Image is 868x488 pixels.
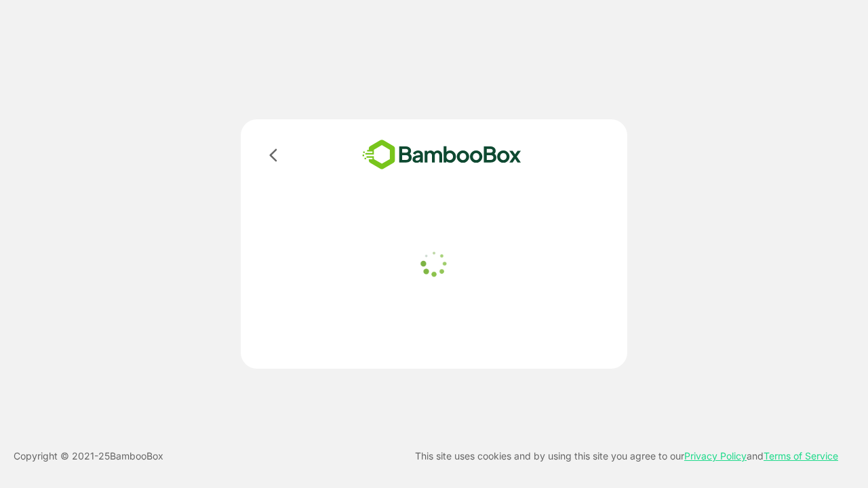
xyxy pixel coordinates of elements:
p: This site uses cookies and by using this site you agree to our and [415,448,838,464]
p: Copyright © 2021- 25 BambooBox [14,448,163,464]
a: Terms of Service [764,450,838,462]
img: loader [417,247,451,281]
a: Privacy Policy [684,450,747,462]
img: bamboobox [342,136,541,174]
